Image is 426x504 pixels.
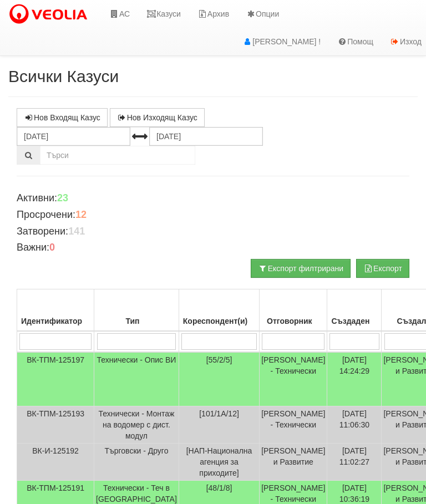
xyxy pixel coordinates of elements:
[181,313,257,329] div: Кореспондент(и)
[96,313,177,329] div: Тип
[19,313,92,329] div: Идентификатор
[49,242,55,253] b: 0
[17,226,409,237] h4: Затворени:
[17,108,108,127] a: Нов Входящ Казус
[75,209,87,220] b: 12
[327,406,382,444] td: [DATE] 11:06:30
[234,28,329,55] a: [PERSON_NAME] !
[8,67,418,85] h2: Всички Казуси
[327,444,382,481] td: [DATE] 11:02:27
[251,259,351,278] button: Експорт филтрирани
[94,444,179,481] td: Търговски - Друго
[260,352,327,406] td: [PERSON_NAME] - Технически
[17,352,94,406] td: ВК-ТПМ-125197
[94,406,179,444] td: Технически - Монтаж на водомер с дист. модул
[17,193,409,204] h4: Активни:
[261,313,325,329] div: Отговорник
[94,289,179,332] th: Тип: No sort applied, activate to apply an ascending sort
[179,289,259,332] th: Кореспондент(и): No sort applied, activate to apply an ascending sort
[186,446,252,477] span: [НАП-Национална агенция за приходите]
[260,444,327,481] td: [PERSON_NAME] и Развитие
[327,289,382,332] th: Създаден: No sort applied, activate to apply an ascending sort
[260,406,327,444] td: [PERSON_NAME] - Технически
[17,444,94,481] td: ВК-И-125192
[260,289,327,332] th: Отговорник: No sort applied, activate to apply an ascending sort
[329,28,382,55] a: Помощ
[17,210,409,221] h4: Просрочени:
[8,3,93,26] img: VeoliaLogo.png
[17,242,409,253] h4: Важни:
[17,289,94,332] th: Идентификатор: No sort applied, activate to apply an ascending sort
[327,352,382,406] td: [DATE] 14:24:29
[68,226,85,237] b: 141
[17,406,94,444] td: ВК-ТПМ-125193
[206,483,232,492] span: [48/1/8]
[40,146,195,165] input: Търсене по Идентификатор, Бл/Вх/Ап, Тип, Описание, Моб. Номер, Имейл, Файл, Коментар,
[94,352,179,406] td: Технически - Опис ВИ
[110,108,205,127] a: Нов Изходящ Казус
[329,313,379,329] div: Създаден
[206,355,232,364] span: [55/2/5]
[57,192,68,203] b: 23
[356,259,409,278] button: Експорт
[199,409,239,418] span: [101/1А/12]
